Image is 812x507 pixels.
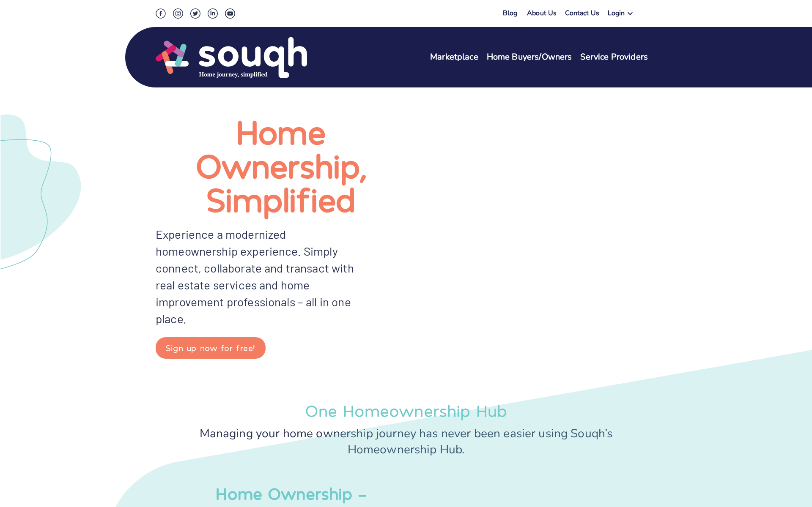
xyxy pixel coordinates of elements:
img: Twitter Social Icon [190,8,200,19]
a: Blog [503,8,518,18]
div: Login [608,8,625,21]
div: Managing your home ownership journey has never been easier using Souqh’s Homeownership Hub. [156,425,656,458]
div: Sign up now for free! [166,341,255,355]
img: Souqh Logo [156,36,307,79]
div: Experience a modernized homeownership experience. Simply connect, collaborate and transact with r... [156,226,364,327]
h1: Home Ownership, Simplified [156,114,406,215]
img: LinkedIn Social Icon [208,8,218,19]
a: Home Buyers/Owners [487,51,572,63]
img: Youtube Social Icon [225,8,235,19]
iframe: Souqh it up! Make homeownership stress-free! [415,114,647,275]
a: Contact Us [565,8,599,21]
a: Marketplace [430,51,478,63]
div: One Homeownership Hub [156,400,656,420]
a: About Us [527,8,557,21]
img: Instagram Social Icon [173,8,183,19]
button: Sign up now for free! [156,337,266,359]
img: Facebook Social Icon [156,8,166,19]
a: Service Providers [580,51,648,63]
